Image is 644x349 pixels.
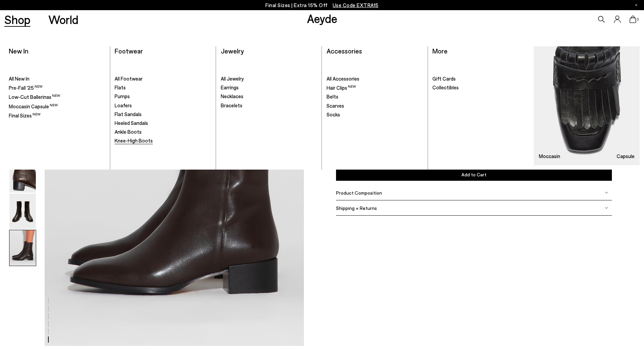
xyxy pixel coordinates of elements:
[115,47,143,55] a: Footwear
[432,84,529,91] a: Collectibles
[327,47,362,55] a: Accessories
[115,120,148,126] span: Heeled Sandals
[327,111,340,117] span: Socks
[4,14,30,25] a: Shop
[9,84,105,91] a: Pre-Fall '25
[115,129,142,135] span: Ankle Boots
[9,75,105,82] a: All New In
[327,93,338,100] span: Belts
[221,102,317,109] a: Bracelets
[617,154,635,159] h3: Capsule
[327,111,423,118] a: Socks
[115,75,211,82] a: All Footwear
[636,18,640,21] span: 0
[48,14,78,25] a: World
[221,84,239,90] span: Earrings
[221,75,244,82] span: All Jewelry
[336,205,377,211] span: Shipping + Returns
[115,102,211,109] a: Loafers
[9,93,105,101] a: Low-Cut Ballerinas
[534,46,640,165] img: Mobile_e6eede4d-78b8-4bd1-ae2a-4197e375e133_900x.jpg
[221,93,317,100] a: Necklaces
[221,102,242,108] span: Bracelets
[629,16,636,23] a: 0
[327,103,423,109] a: Scarves
[115,93,130,99] span: Pumps
[115,111,142,117] span: Flat Sandals
[9,94,60,100] span: Low-Cut Ballerinas
[221,47,244,55] a: Jewelry
[9,85,43,91] span: Pre-Fall '25
[9,112,105,119] a: Final Sizes
[221,75,317,82] a: All Jewelry
[336,168,612,181] button: Add to Cart
[327,75,423,82] a: All Accessories
[9,103,58,109] span: Moccasin Capsule
[327,93,423,100] a: Belts
[115,75,143,82] span: All Footwear
[333,2,379,8] span: Navigate to /collections/ss25-final-sizes
[115,129,211,135] a: Ankle Boots
[221,84,317,91] a: Earrings
[115,137,211,144] a: Knee-High Boots
[115,137,153,144] span: Knee-High Boots
[115,111,211,118] a: Flat Sandals
[115,102,132,108] span: Loafers
[9,230,36,266] img: Lee Leather Ankle Boots - Image 6
[327,103,344,109] span: Scarves
[221,93,243,99] span: Necklaces
[9,103,105,110] a: Moccasin Capsule
[327,75,359,82] span: All Accessories
[327,85,356,91] span: Hair Clips
[9,47,28,55] a: New In
[307,11,337,25] a: Aeyde
[432,84,459,90] span: Collectibles
[605,206,608,210] img: svg%3E
[9,194,36,229] img: Lee Leather Ankle Boots - Image 5
[461,172,486,177] span: Add to Cart
[9,75,29,82] span: All New In
[432,75,456,82] span: Gift Cards
[115,84,126,90] span: Flats
[9,157,36,193] img: Lee Leather Ankle Boots - Image 4
[539,154,560,159] h3: Moccasin
[432,47,448,55] a: More
[115,120,211,127] a: Heeled Sandals
[336,190,382,196] span: Product Composition
[9,112,41,118] span: Final Sizes
[534,46,640,165] a: Moccasin Capsule
[327,84,423,91] a: Hair Clips
[115,93,211,100] a: Pumps
[265,1,379,9] p: Final Sizes | Extra 15% Off
[432,75,529,82] a: Gift Cards
[115,84,211,91] a: Flats
[605,191,608,194] img: svg%3E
